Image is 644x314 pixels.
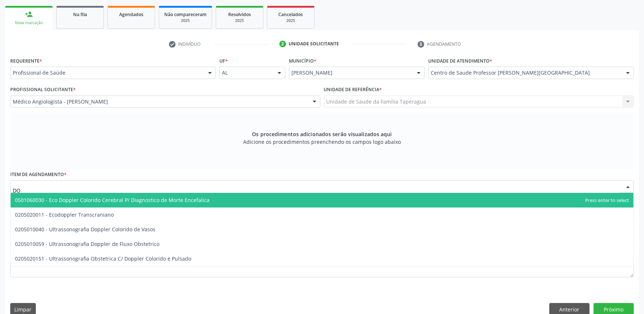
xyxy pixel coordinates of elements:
span: Na fila [73,11,87,18]
span: AL [222,69,271,76]
span: Adicione os procedimentos preenchendo os campos logo abaixo [243,138,401,146]
div: 2025 [272,18,309,23]
span: 0205020011 - Ecodoppler Transcraniano [15,211,114,218]
span: Profissional de Saúde [13,69,201,76]
div: 2025 [221,18,258,23]
label: Item de agendamento [10,169,67,180]
div: person_add [25,10,33,18]
span: Resolvidos [228,11,251,18]
span: Centro de Saude Professor [PERSON_NAME][GEOGRAPHIC_DATA] [431,69,619,76]
span: Agendados [119,11,143,18]
input: Buscar por procedimento [13,183,619,198]
label: UF [219,55,228,67]
span: 0501060030 - Eco Doppler Colorido Cerebral P/ Diagnostico de Morte Encefalica [15,197,210,203]
div: 2025 [164,18,207,23]
span: Os procedimentos adicionados serão visualizados aqui [252,130,392,138]
label: Unidade de atendimento [428,55,492,67]
span: Médico Angiologista - [PERSON_NAME] [13,98,305,105]
span: 0205020151 - Ultrassonografia Obstetrica C/ Doppler Colorido e Pulsado [15,255,191,262]
span: 0205010059 - Ultrassonografia Doppler de Fluxo Obstetrico [15,240,159,247]
div: Unidade solicitante [289,41,339,47]
span: Cancelados [279,11,303,18]
label: Requerente [10,55,42,67]
span: 0205010040 - Ultrassonografia Doppler Colorido de Vasos [15,226,155,233]
span: Não compareceram [164,11,207,18]
div: 2 [279,41,286,47]
label: Unidade de referência [324,84,382,96]
div: Nova marcação [10,20,48,26]
span: [PERSON_NAME] [291,69,410,76]
label: Profissional Solicitante [10,84,76,96]
label: Município [289,55,316,67]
